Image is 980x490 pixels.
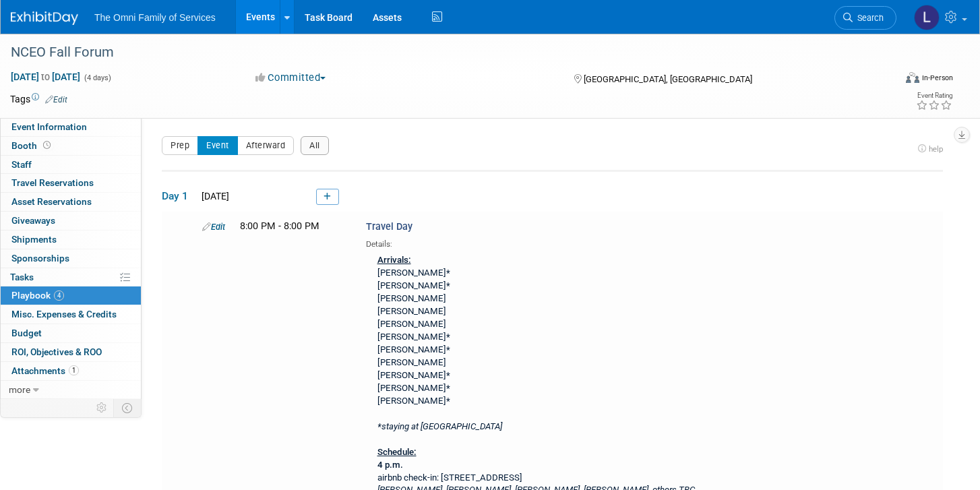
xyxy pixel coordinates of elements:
[11,11,78,25] img: ExhibitDay
[1,343,141,361] a: ROI, Objectives & ROO
[6,40,873,65] div: NCEO Fall Forum
[10,272,34,282] span: Tasks
[11,365,79,376] span: Attachments
[69,365,79,375] span: 1
[202,222,225,232] a: Edit
[377,421,502,431] i: *staying at [GEOGRAPHIC_DATA]
[11,159,32,170] span: Staff
[1,156,141,174] a: Staff
[10,92,67,106] td: Tags
[366,221,412,233] span: Travel Day
[921,73,953,83] div: In-Person
[929,144,943,154] span: help
[162,189,195,204] span: Day 1
[240,220,319,232] span: 8:00 PM - 8:00 PM
[377,447,417,457] b: Schedule:
[1,118,141,136] a: Event Information
[1,249,141,268] a: Sponsorships
[11,215,55,226] span: Giveaways
[1,381,141,399] a: more
[366,235,723,250] div: Details:
[39,71,52,82] span: to
[197,191,229,202] span: [DATE]
[1,174,141,192] a: Travel Reservations
[94,12,216,23] span: The Omni Family of Services
[11,253,69,264] span: Sponsorships
[584,74,752,84] span: [GEOGRAPHIC_DATA], [GEOGRAPHIC_DATA]
[1,193,141,211] a: Asset Reservations
[1,305,141,324] a: Misc. Expenses & Credits
[1,324,141,342] a: Budget
[11,234,57,245] span: Shipments
[916,92,952,99] div: Event Rating
[1,286,141,305] a: Playbook4
[1,362,141,380] a: Attachments1
[197,136,238,155] button: Event
[11,121,87,132] span: Event Information
[813,70,953,90] div: Event Format
[11,346,102,357] span: ROI, Objectives & ROO
[11,177,94,188] span: Travel Reservations
[237,136,295,155] button: Afterward
[377,255,411,265] b: Arrivals:
[9,384,30,395] span: more
[54,290,64,301] span: 4
[45,95,67,104] a: Edit
[114,399,142,417] td: Toggle Event Tabs
[377,460,403,470] b: 4 p.m.
[11,140,53,151] span: Booth
[906,72,919,83] img: Format-Inperson.png
[10,71,81,83] span: [DATE] [DATE]
[11,290,64,301] span: Playbook
[834,6,896,30] a: Search
[40,140,53,150] span: Booth not reserved yet
[11,196,92,207] span: Asset Reservations
[83,73,111,82] span: (4 days)
[11,309,117,319] span: Misc. Expenses & Credits
[914,5,940,30] img: Lauren Ryan
[1,268,141,286] a: Tasks
[251,71,331,85] button: Committed
[162,136,198,155] button: Prep
[90,399,114,417] td: Personalize Event Tab Strip
[853,13,884,23] span: Search
[1,212,141,230] a: Giveaways
[1,137,141,155] a: Booth
[1,231,141,249] a: Shipments
[11,328,42,338] span: Budget
[301,136,329,155] button: All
